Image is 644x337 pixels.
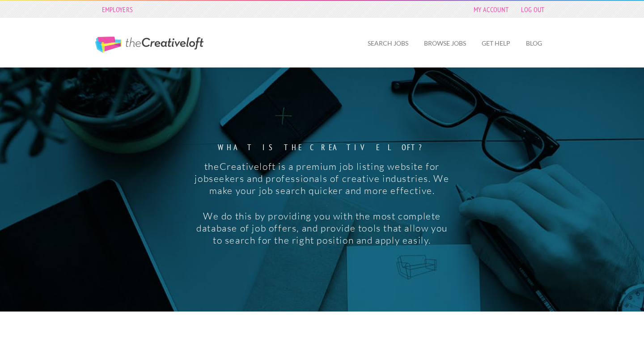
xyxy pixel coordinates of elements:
a: My Account [469,3,513,16]
a: Get Help [475,33,517,54]
strong: What is the creative loft? [193,143,451,152]
a: Search Jobs [360,33,415,54]
a: Employers [97,3,138,16]
p: We do this by providing you with the most complete database of job offers, and provide tools that... [193,210,451,246]
p: theCreativeloft is a premium job listing website for jobseekers and professionals of creative ind... [193,160,451,197]
a: The Creative Loft [95,37,203,53]
a: Browse Jobs [417,33,473,54]
a: Log Out [517,3,549,16]
a: Blog [519,33,549,54]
